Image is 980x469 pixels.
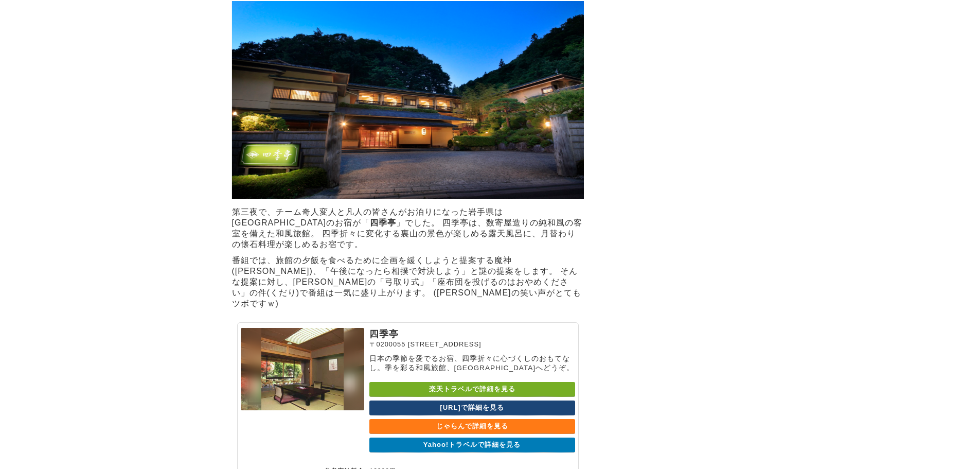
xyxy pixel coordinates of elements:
[370,218,396,227] strong: 四季亭
[369,438,575,453] a: Yahoo!トラベルで詳細を見る
[241,328,364,410] img: 四季亭
[369,419,575,434] a: じゃらんで詳細を見る
[369,328,575,340] p: 四季亭
[369,354,575,373] p: 日本の季節を愛でるお宿、四季折々に心づくしのおもてなし。季を彩る和風旅館、[GEOGRAPHIC_DATA]へどうぞ。
[369,401,575,415] a: [URL]で詳細を見る
[369,340,406,348] span: 〒0200055
[369,382,575,397] a: 楽天トラベルで詳細を見る
[408,340,482,348] span: [STREET_ADDRESS]
[232,253,584,312] p: 番組では、旅館の夕飯を食べるために企画を緩くしようと提案する魔神([PERSON_NAME])、「午後になったら相撲で対決しよう」と謎の提案をします。 そんな提案に対し、[PERSON_NAME...
[232,1,584,199] img: 四季亭
[232,204,584,253] p: 第三夜で、チーム奇人変人と凡人の皆さんがお泊りになった岩手県は[GEOGRAPHIC_DATA]のお宿が「 」でした。 四季亭は、数寄屋造りの純和風の客室を備えた和風旅館。 四季折々に変化する裏...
